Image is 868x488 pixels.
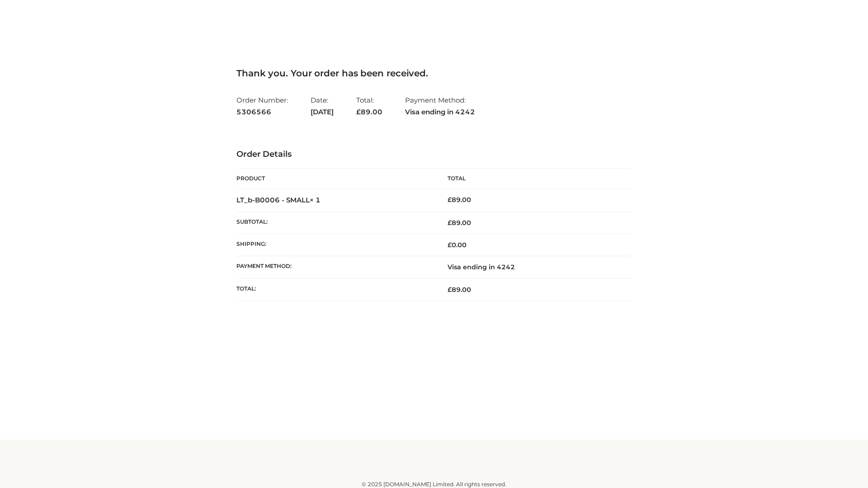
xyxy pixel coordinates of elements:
strong: × 1 [310,196,321,204]
span: 89.00 [448,219,471,227]
span: 89.00 [356,108,382,116]
li: Date: [311,92,334,120]
strong: [DATE] [311,106,334,118]
li: Order Number: [236,92,288,120]
th: Subtotal: [236,211,434,234]
span: £ [448,196,452,204]
span: £ [356,108,361,116]
span: £ [448,219,452,227]
strong: LT_b-B0006 - SMALL [236,196,321,204]
strong: 5306566 [236,106,288,118]
strong: Visa ending in 4242 [405,106,475,118]
th: Total: [236,278,434,300]
h3: Order Details [236,150,632,160]
th: Product [236,169,434,189]
th: Shipping: [236,234,434,256]
span: 89.00 [448,286,471,294]
th: Total [434,169,632,189]
h3: Thank you. Your order has been received. [236,68,632,79]
th: Payment method: [236,256,434,278]
span: £ [448,286,452,294]
span: £ [448,241,452,249]
bdi: 0.00 [448,241,467,249]
bdi: 89.00 [448,196,471,204]
li: Total: [356,92,382,120]
li: Payment Method: [405,92,475,120]
td: Visa ending in 4242 [434,256,632,278]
